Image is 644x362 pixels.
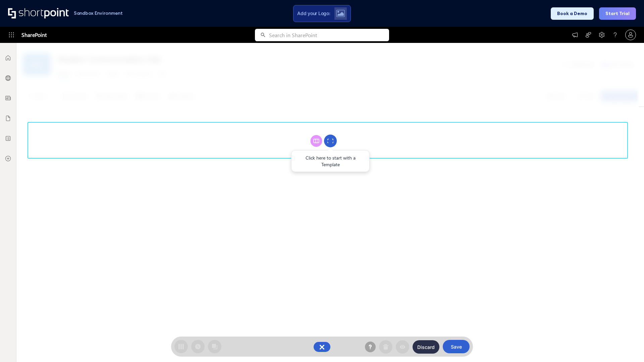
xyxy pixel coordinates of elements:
[551,7,594,20] button: Book a Demo
[610,330,644,362] iframe: Chat Widget
[269,29,389,41] input: Search in SharePoint
[297,10,330,16] span: Add your Logo:
[336,10,345,17] img: Upload logo
[599,7,636,20] button: Start Trial
[443,340,470,353] button: Save
[21,27,47,43] span: SharePoint
[413,340,439,354] button: Discard
[74,11,123,15] h1: Sandbox Environment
